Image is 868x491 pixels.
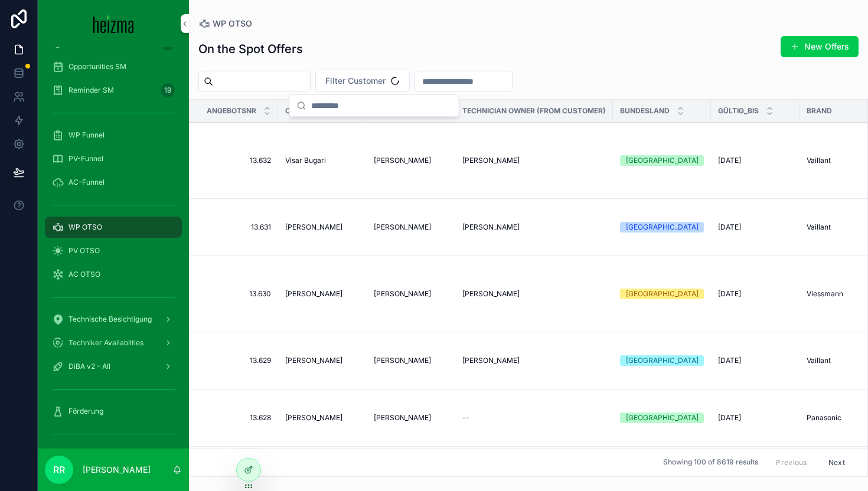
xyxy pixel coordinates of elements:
a: Opportunities SM [45,56,182,77]
a: [DATE] [718,289,792,299]
span: Vaillant [807,356,831,365]
span: Visar Bugari [285,156,326,165]
a: [PERSON_NAME] [285,356,360,365]
a: 13.629 [204,356,271,365]
button: New Offers [781,36,859,57]
a: Techniker Availabilties [45,332,182,353]
a: [PERSON_NAME] [374,156,448,165]
a: [PERSON_NAME] [285,289,360,299]
a: Technische Besichtigung [45,309,182,330]
a: PV OTSO [45,240,182,261]
span: WP OTSO [213,18,252,30]
button: Select Button [315,70,410,92]
span: DiBA v2 - All [68,362,110,371]
span: Förderung [68,407,103,416]
div: [GEOGRAPHIC_DATA] [626,413,699,423]
a: [GEOGRAPHIC_DATA] [620,355,704,366]
span: Techniker Availabilties [68,338,143,348]
a: Reminder SM19 [45,80,182,101]
a: [GEOGRAPHIC_DATA] [620,155,704,166]
span: PV OTSO [68,246,100,256]
span: [PERSON_NAME] [462,289,520,299]
span: [PERSON_NAME] [462,356,520,365]
a: [GEOGRAPHIC_DATA] [620,222,704,233]
a: 13.628 [204,413,271,423]
a: WP OTSO [198,18,252,30]
span: Customer [285,106,326,116]
span: Vaillant [807,156,831,165]
span: [PERSON_NAME] [374,356,431,365]
a: [PERSON_NAME] [374,289,448,299]
img: App logo [93,14,134,33]
a: 13.632 [204,156,271,165]
a: 13.631 [204,222,271,232]
div: 19 [161,83,175,97]
span: [PERSON_NAME] [285,222,342,232]
span: [DATE] [718,413,741,423]
span: Vaillant [807,222,831,232]
span: [PERSON_NAME] [374,289,431,299]
span: AC OTSO [68,270,100,279]
span: [DATE] [718,356,741,365]
div: [GEOGRAPHIC_DATA] [626,222,699,233]
a: [GEOGRAPHIC_DATA] [620,413,704,423]
a: Förderung [45,401,182,422]
a: [PERSON_NAME] [374,413,448,423]
a: DiBA v2 - All [45,356,182,377]
a: 13.630 [204,289,271,299]
span: [DATE] [718,222,741,232]
span: Technische Besichtigung [68,315,152,324]
span: [PERSON_NAME] [462,156,520,165]
span: [PERSON_NAME] [374,413,431,423]
a: [GEOGRAPHIC_DATA] [620,289,704,299]
span: Showing 100 of 8619 results [663,458,758,467]
span: RR [53,463,65,477]
a: [PERSON_NAME] [462,289,606,299]
span: [PERSON_NAME] [374,156,431,165]
span: [DATE] [718,289,741,299]
a: [PERSON_NAME] [285,413,360,423]
span: [PERSON_NAME] [374,222,431,232]
a: PV-Funnel [45,148,182,169]
span: WP Funnel [68,130,105,140]
a: AC OTSO [45,264,182,285]
div: [GEOGRAPHIC_DATA] [626,289,699,299]
div: [GEOGRAPHIC_DATA] [626,155,699,166]
a: [DATE] [718,413,792,423]
span: Brand [807,106,832,116]
p: [PERSON_NAME] [83,464,151,476]
a: [PERSON_NAME] [462,222,606,232]
span: -- [462,413,469,423]
span: Angebotsnr [207,106,256,116]
a: [PERSON_NAME] [374,222,448,232]
a: [PERSON_NAME] [374,356,448,365]
a: WP Funnel [45,125,182,146]
span: Gültig_bis [718,106,759,116]
a: [DATE] [718,156,792,165]
div: scrollable content [38,47,189,449]
a: WP OTSO [45,217,182,238]
a: -- [462,413,606,423]
a: [PERSON_NAME] [462,156,606,165]
span: [PERSON_NAME] [462,222,520,232]
span: Technician Owner (from customer) [462,106,606,116]
span: Bundesland [620,106,670,116]
span: [PERSON_NAME] [285,356,342,365]
span: Viessmann [807,289,843,299]
span: Reminder SM [68,86,114,95]
h1: On the Spot Offers [198,41,303,57]
span: [PERSON_NAME] [285,413,342,423]
a: [DATE] [718,222,792,232]
a: AC-Funnel [45,172,182,193]
span: Filter Customer [325,75,386,87]
span: AC-Funnel [68,178,105,187]
a: [PERSON_NAME] [285,222,360,232]
span: [PERSON_NAME] [285,289,342,299]
a: Visar Bugari [285,156,360,165]
span: PV-Funnel [68,154,103,163]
